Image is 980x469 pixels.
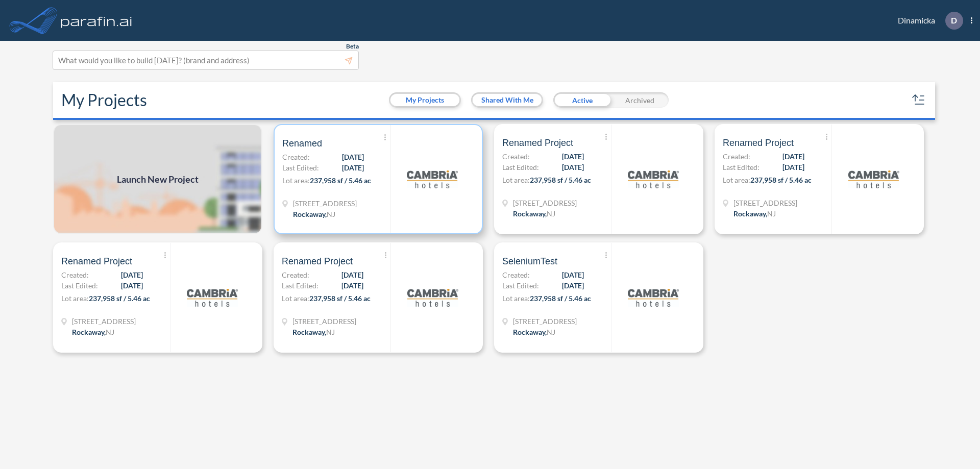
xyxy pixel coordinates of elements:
[59,10,134,31] img: logo
[282,162,319,173] span: Last Edited:
[282,255,353,267] span: Renamed Project
[883,12,972,30] div: Dinamicka
[407,154,458,205] img: logo
[547,209,555,218] span: NJ
[187,272,238,323] img: logo
[282,176,310,185] span: Lot area:
[293,198,357,209] span: 321 Mt Hope Ave
[502,294,530,303] span: Lot area:
[89,294,150,303] span: 237,958 sf / 5.46 ac
[733,208,776,219] div: Rockaway, NJ
[628,272,679,323] img: logo
[723,151,750,162] span: Created:
[72,328,106,336] span: Rockaway ,
[292,327,335,337] div: Rockaway, NJ
[310,176,371,185] span: 237,958 sf / 5.46 ac
[782,151,804,162] span: [DATE]
[341,269,363,280] span: [DATE]
[723,137,794,149] span: Renamed Project
[723,162,759,172] span: Last Edited:
[341,280,363,291] span: [DATE]
[61,90,147,110] h2: My Projects
[502,162,539,172] span: Last Edited:
[502,269,530,280] span: Created:
[530,294,591,303] span: 237,958 sf / 5.46 ac
[611,92,669,108] div: Archived
[767,209,776,218] span: NJ
[562,269,584,280] span: [DATE]
[282,269,309,280] span: Created:
[553,92,611,108] div: Active
[848,154,899,205] img: logo
[326,328,335,336] span: NJ
[723,176,750,184] span: Lot area:
[513,208,555,219] div: Rockaway, NJ
[53,124,262,234] img: add
[733,209,767,218] span: Rockaway ,
[106,328,114,336] span: NJ
[513,328,547,336] span: Rockaway ,
[282,294,309,303] span: Lot area:
[530,176,591,184] span: 237,958 sf / 5.46 ac
[121,280,143,291] span: [DATE]
[951,16,957,25] p: D
[502,151,530,162] span: Created:
[390,94,459,106] button: My Projects
[502,176,530,184] span: Lot area:
[750,176,812,184] span: 237,958 sf / 5.46 ac
[502,137,573,149] span: Renamed Project
[61,280,98,291] span: Last Edited:
[473,94,542,106] button: Shared With Me
[346,42,359,51] span: Beta
[562,151,584,162] span: [DATE]
[513,198,577,208] span: 321 Mt Hope Ave
[628,154,679,205] img: logo
[327,210,335,218] span: NJ
[309,294,371,303] span: 237,958 sf / 5.46 ac
[282,152,310,162] span: Created:
[61,255,132,267] span: Renamed Project
[407,272,458,323] img: logo
[293,210,327,218] span: Rockaway ,
[562,280,584,291] span: [DATE]
[502,280,539,291] span: Last Edited:
[502,255,557,267] span: SeleniumTest
[911,92,927,108] button: sort
[282,280,318,291] span: Last Edited:
[342,152,364,162] span: [DATE]
[72,327,114,337] div: Rockaway, NJ
[782,162,804,172] span: [DATE]
[513,327,555,337] div: Rockaway, NJ
[562,162,584,172] span: [DATE]
[117,172,199,186] span: Launch New Project
[342,162,364,173] span: [DATE]
[61,294,89,303] span: Lot area:
[53,124,262,234] a: Launch New Project
[513,209,547,218] span: Rockaway ,
[282,137,322,150] span: Renamed
[292,328,326,336] span: Rockaway ,
[61,269,89,280] span: Created:
[513,316,577,327] span: 321 Mt Hope Ave
[547,328,555,336] span: NJ
[72,316,136,327] span: 321 Mt Hope Ave
[733,198,797,208] span: 321 Mt Hope Ave
[121,269,143,280] span: [DATE]
[293,209,335,219] div: Rockaway, NJ
[292,316,356,327] span: 321 Mt Hope Ave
